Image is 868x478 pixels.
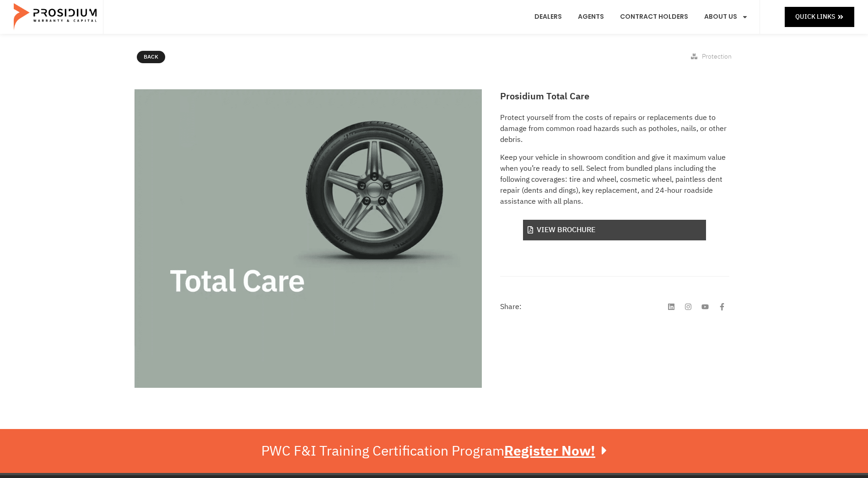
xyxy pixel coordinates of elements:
a: Quick Links [785,7,854,27]
p: Protect yourself from the costs of repairs or replacements due to damage from common road hazards... [500,112,729,145]
u: Register Now! [504,440,595,461]
div: PWC F&I Training Certification Program [261,443,607,459]
span: Quick Links [795,11,835,22]
a: Back [137,51,165,64]
p: Keep your vehicle in showroom condition and give it maximum value when you’re ready to sell. Sele... [500,152,729,207]
h2: Prosidium Total Care [500,89,729,103]
a: View Brochure [523,220,706,240]
h4: Share: [500,303,522,310]
span: Back [144,52,158,62]
span: Protection [702,52,732,61]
